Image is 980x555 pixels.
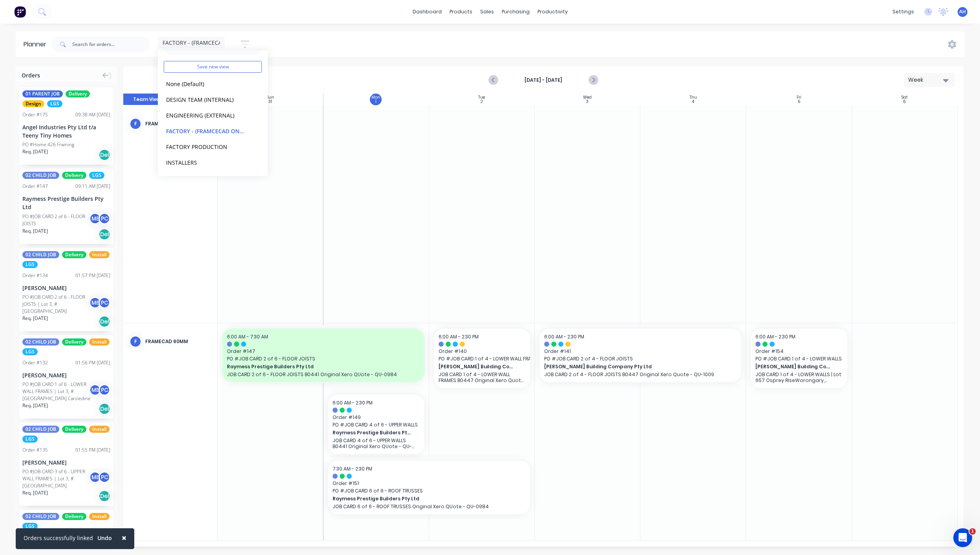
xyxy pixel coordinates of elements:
[62,251,86,258] span: Delivery
[89,213,101,224] div: ME
[22,447,48,454] div: Order # 135
[22,489,48,496] span: Req. [DATE]
[498,6,534,18] div: purchasing
[89,338,110,345] span: Install
[333,429,411,436] span: Raymess Prestige Builders Pty Ltd
[62,513,86,520] span: Delivery
[22,458,110,467] div: [PERSON_NAME]
[22,261,38,268] span: LGS
[755,333,795,340] span: 6:00 AM - 2:30 PM
[130,118,141,130] div: F
[164,79,247,88] button: None (Default)
[375,100,377,104] div: 1
[953,528,972,547] iframe: Intercom live chat
[99,213,110,224] div: PC
[99,297,110,309] div: PC
[371,95,380,100] div: Mon
[164,61,262,73] button: Save new view
[22,348,38,355] span: LGS
[22,468,91,489] div: PO #JOB CARD 3 of 6 - UPPER WALL FRAMES | Lot 3, #[GEOGRAPHIC_DATA]
[22,228,48,235] span: Req. [DATE]
[22,111,48,118] div: Order # 175
[164,126,247,135] button: FACTORY - (FRAMCECAD ONLY)
[22,315,48,322] span: Req. [DATE]
[22,90,63,97] span: 01 PARENT JOB
[439,371,525,383] p: JOB CARD 1 of 4 - LOWER WALL FRAMES B0447 Original Xero Quote - QU-1009
[227,348,420,355] span: Order # 147
[114,528,134,547] button: Close
[93,532,116,544] button: Undo
[164,95,247,104] button: DESIGN TEAM (INTERNAL)
[89,172,104,179] span: LGS
[439,348,525,355] span: Order # 140
[903,100,906,104] div: 6
[544,371,737,377] p: JOB CARD 2 of 4 - FLOOR JOISTS B0447 Original Xero Quote - QU-1009
[586,100,589,104] div: 3
[755,371,842,383] p: JOB CARD 1 of 4 - LOWER WALLS | Lot 657 Osprey RiseWorongary, [GEOGRAPHIC_DATA]
[22,294,91,315] div: PO #JOB CARD 2 of 6 - FLOOR JOISTS | Lot 3, #[GEOGRAPHIC_DATA]
[22,251,59,258] span: 02 CHILD JOB
[14,6,26,18] img: Factory
[75,272,110,279] div: 01:57 PM [DATE]
[99,384,110,396] div: PC
[89,251,110,258] span: Install
[544,363,718,370] span: [PERSON_NAME] Building Company Pty Ltd
[268,100,272,104] div: 31
[333,487,525,494] span: PO # JOB CARD 6 of 6 - ROOF TRUSSES
[89,471,101,483] div: ME
[62,338,86,345] span: Delivery
[22,172,59,179] span: 02 CHILD JOB
[22,371,110,379] div: [PERSON_NAME]
[164,110,247,119] button: ENGINEERING (EXTERNAL)
[62,426,86,433] span: Delivery
[99,316,110,327] div: Del
[89,426,110,433] span: Install
[901,95,908,100] div: Sat
[755,363,834,370] span: [PERSON_NAME] Building Company Pty Ltd
[333,504,525,509] p: JOB CARD 6 of 6 - ROOF TRUSSES Original Xero QUote - QU-0984
[22,123,110,140] div: Angel Industries Pty Ltd t/a Teeny Tiny Homes
[24,40,50,49] div: Planner
[333,421,419,428] span: PO # JOB CARD 4 of 6 - UPPER WALLS
[22,436,38,443] span: LGS
[22,272,48,279] div: Order # 134
[409,6,446,18] a: dashboard
[145,120,211,127] div: FRAMECAD 70mm
[333,480,525,487] span: Order # 151
[22,284,110,292] div: [PERSON_NAME]
[22,523,38,530] span: LGS
[75,447,110,454] div: 01:55 PM [DATE]
[227,333,268,340] span: 6:00 AM - 7:30 AM
[89,384,101,396] div: ME
[47,100,62,107] span: LGS
[755,348,842,355] span: Order # 154
[130,336,141,347] div: F
[889,6,918,18] div: settings
[66,90,90,97] span: Delivery
[164,158,247,167] button: INSTALLERS
[22,402,48,409] span: Req. [DATE]
[99,228,110,240] div: Del
[99,403,110,415] div: Del
[478,95,485,100] div: Tue
[75,111,110,118] div: 09:38 AM [DATE]
[544,333,584,340] span: 6:00 AM - 2:30 PM
[22,213,91,227] div: PO #JOB CARD 2 of 6 - FLOOR JOISTS
[164,142,247,151] button: FACTORY PRODUCTION
[798,100,800,104] div: 5
[904,73,955,87] button: Week
[797,95,801,100] div: Fri
[22,195,110,211] div: Raymess Prestige Builders Pty Ltd
[755,355,842,362] span: PO # JOB CARD 1 of 4 - LOWER WALLS
[333,465,372,472] span: 7:30 AM - 2:30 PM
[446,6,476,18] div: products
[544,348,737,355] span: Order # 141
[22,71,40,79] span: Orders
[439,363,517,370] span: [PERSON_NAME] Building Company Pty Ltd
[22,426,59,433] span: 02 CHILD JOB
[22,338,59,345] span: 02 CHILD JOB
[75,359,110,366] div: 01:56 PM [DATE]
[333,437,419,449] p: JOB CARD 4 of 6 - UPPER WALLS B0441 Original Xero QUote - QU-0984
[481,100,483,104] div: 2
[145,338,211,345] div: FRAMECAD 90mm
